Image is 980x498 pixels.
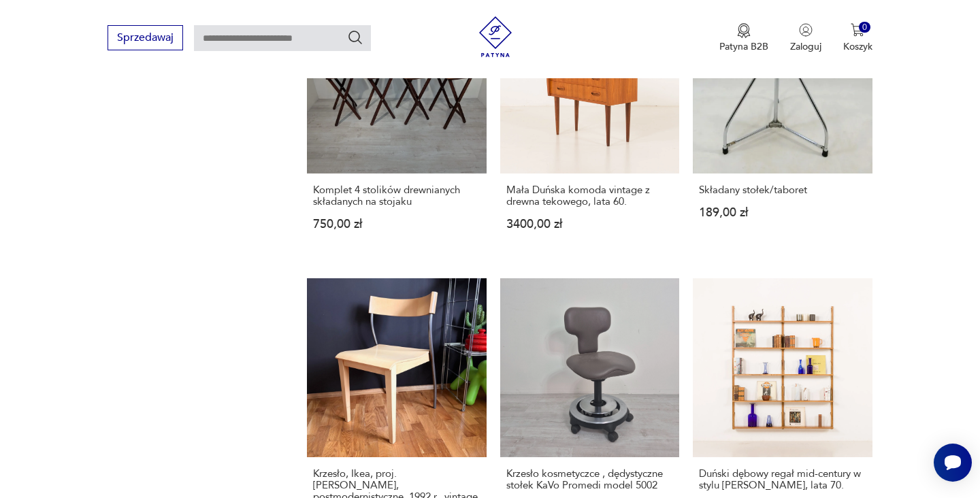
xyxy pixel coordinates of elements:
[790,23,821,53] button: Zaloguj
[859,22,870,33] div: 0
[934,444,972,482] iframe: Smartsupp widget button
[699,468,866,491] h3: Duński dębowy regał mid-century w stylu [PERSON_NAME], lata 70.
[699,184,866,196] h3: Składany stołek/taboret
[313,184,480,207] h3: Komplet 4 stolików drewnianych składanych na stojaku
[851,23,864,37] img: Ikona koszyka
[843,23,872,53] button: 0Koszyk
[506,468,673,491] h3: Krzesło kosmetyczce , dędystyczne stołek KaVo Promedi model 5002
[108,25,183,50] button: Sprzedawaj
[699,207,866,218] p: 189,00 zł
[790,40,821,53] p: Zaloguj
[719,40,768,53] p: Patyna B2B
[313,218,480,230] p: 750,00 zł
[799,23,813,37] img: Ikonka użytkownika
[737,23,751,38] img: Ikona medalu
[347,29,363,46] button: Szukaj
[506,218,673,230] p: 3400,00 zł
[475,16,516,57] img: Patyna - sklep z meblami i dekoracjami vintage
[719,23,768,53] a: Ikona medaluPatyna B2B
[506,184,673,207] h3: Mała Duńska komoda vintage z drewna tekowego, lata 60.
[108,34,183,44] a: Sprzedawaj
[843,40,872,53] p: Koszyk
[719,23,768,53] button: Patyna B2B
